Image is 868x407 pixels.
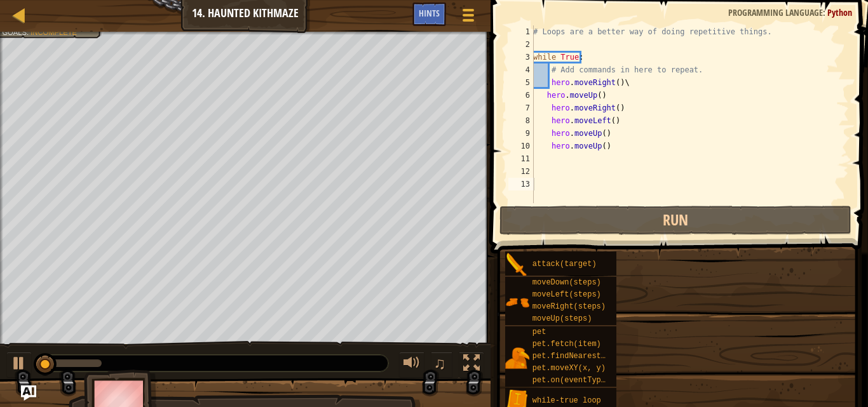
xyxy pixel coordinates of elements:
[532,328,546,337] span: pet
[827,6,852,18] span: Python
[508,127,534,140] div: 9
[452,3,484,32] button: Show game menu
[508,38,534,51] div: 2
[505,290,529,314] img: portrait.png
[508,178,534,190] div: 13
[532,260,597,269] span: attack(target)
[433,354,446,373] span: ♫
[823,6,827,18] span: :
[459,352,484,378] button: Toggle fullscreen
[399,352,424,378] button: Adjust volume
[419,7,440,19] span: Hints
[508,114,534,127] div: 8
[508,140,534,152] div: 10
[532,278,601,287] span: moveDown(steps)
[508,165,534,178] div: 12
[508,25,534,38] div: 1
[728,6,823,18] span: Programming language
[508,102,534,114] div: 7
[532,314,592,323] span: moveUp(steps)
[508,89,534,102] div: 6
[532,302,606,311] span: moveRight(steps)
[21,385,36,401] button: Ask AI
[508,152,534,165] div: 11
[532,290,601,299] span: moveLeft(steps)
[499,206,851,235] button: Run
[532,340,601,349] span: pet.fetch(item)
[508,76,534,89] div: 5
[532,364,606,373] span: pet.moveXY(x, y)
[508,51,534,63] div: 3
[532,376,651,385] span: pet.on(eventType, handler)
[431,352,452,378] button: ♫
[532,396,601,405] span: while-true loop
[505,253,529,277] img: portrait.png
[508,63,534,76] div: 4
[505,346,529,370] img: portrait.png
[532,352,656,361] span: pet.findNearestByType(type)
[6,352,32,378] button: Ctrl + P: Play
